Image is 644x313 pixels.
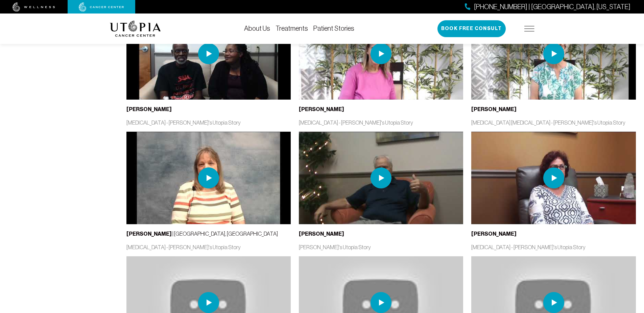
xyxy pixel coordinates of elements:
[198,43,219,64] img: play icon
[465,2,630,12] a: [PHONE_NUMBER] | [GEOGRAPHIC_DATA], [US_STATE]
[371,292,391,313] img: play icon
[244,25,270,32] a: About Us
[371,167,391,188] img: play icon
[313,25,354,32] a: Patient Stories
[471,243,636,251] p: [MEDICAL_DATA] - [PERSON_NAME]'s Utopia Story
[299,106,344,112] b: [PERSON_NAME]
[524,26,534,31] img: icon-hamburger
[471,231,517,237] b: [PERSON_NAME]
[299,243,463,251] p: [PERSON_NAME]'s Utopia Story
[299,132,463,224] img: thumbnail
[299,119,463,126] p: [MEDICAL_DATA] - [PERSON_NAME]'s Utopia Story
[126,231,278,237] span: | [GEOGRAPHIC_DATA], [GEOGRAPHIC_DATA]
[126,119,291,126] p: [MEDICAL_DATA] - [PERSON_NAME]'s Utopia Story
[198,167,219,188] img: play icon
[126,7,291,100] img: thumbnail
[471,7,636,100] img: thumbnail
[299,231,344,237] b: [PERSON_NAME]
[110,21,161,37] img: logo
[126,132,291,224] img: thumbnail
[437,20,506,37] button: Book Free Consult
[471,119,636,126] p: [MEDICAL_DATA] [MEDICAL_DATA] - [PERSON_NAME]'s Utopia Story
[471,106,517,112] b: [PERSON_NAME]
[474,2,630,12] span: [PHONE_NUMBER] | [GEOGRAPHIC_DATA], [US_STATE]
[126,231,172,237] b: [PERSON_NAME]
[276,25,308,32] a: Treatments
[13,2,55,12] img: wellness
[79,2,124,12] img: cancer center
[471,132,636,224] img: thumbnail
[198,292,219,313] img: play icon
[371,43,391,64] img: play icon
[126,106,172,112] b: [PERSON_NAME]
[126,243,291,251] p: [MEDICAL_DATA] - [PERSON_NAME]'s Utopia Story
[299,7,463,100] img: thumbnail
